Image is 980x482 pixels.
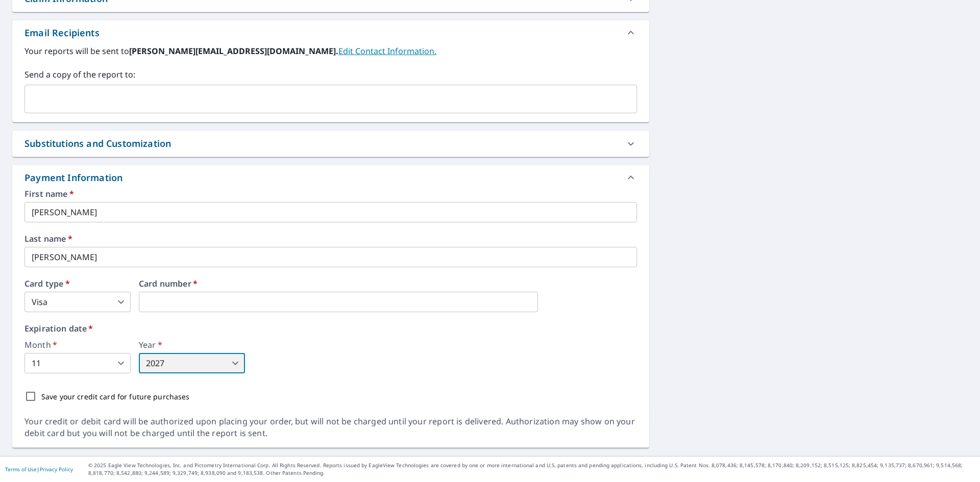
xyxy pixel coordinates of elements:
p: | [5,466,73,472]
b: [PERSON_NAME][EMAIL_ADDRESS][DOMAIN_NAME]. [129,45,338,57]
label: First name [24,190,637,198]
div: 11 [24,353,131,373]
div: Your credit or debit card will be authorized upon placing your order, but will not be charged unt... [24,416,637,439]
a: EditContactInfo [338,45,436,57]
a: Privacy Policy [40,466,73,473]
label: Last name [24,235,637,243]
label: Send a copy of the report to: [24,68,637,81]
div: Payment Information [12,165,649,190]
label: Month [24,341,131,349]
div: 2027 [139,353,245,373]
div: Email Recipients [24,26,100,40]
iframe: secure payment field [139,292,538,312]
p: © 2025 Eagle View Technologies, Inc. and Pictometry International Corp. All Rights Reserved. Repo... [88,462,975,477]
p: Save your credit card for future purchases [41,391,190,402]
a: Terms of Use [5,466,37,473]
div: Email Recipients [12,20,649,45]
label: Expiration date [24,324,637,333]
label: Your reports will be sent to [24,45,637,57]
div: Substitutions and Customization [24,137,171,150]
div: Substitutions and Customization [12,131,649,157]
label: Card number [139,280,637,288]
div: Payment Information [24,171,127,185]
div: Visa [24,292,131,312]
label: Card type [24,280,131,288]
label: Year [139,341,245,349]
